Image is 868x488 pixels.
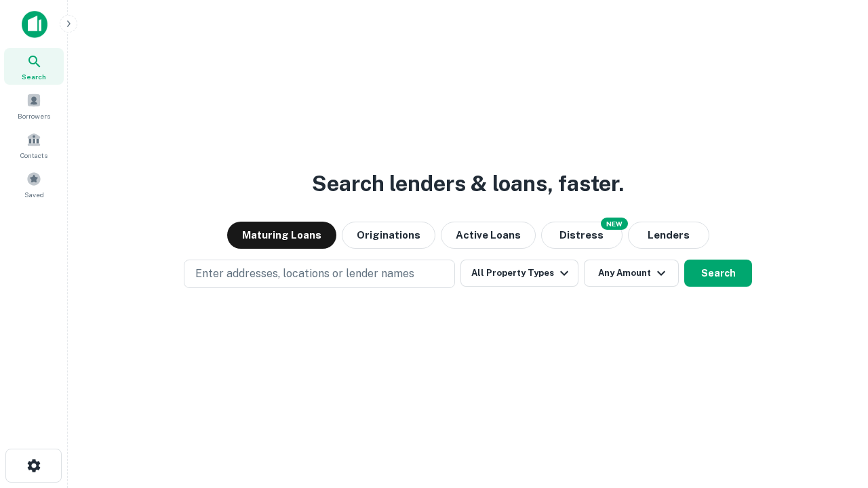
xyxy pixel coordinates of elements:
[195,266,414,282] p: Enter addresses, locations or lender names
[584,260,679,287] button: Any Amount
[184,260,455,288] button: Enter addresses, locations or lender names
[441,222,536,249] button: Active Loans
[628,222,709,249] button: Lenders
[4,48,64,85] a: Search
[460,260,578,287] button: All Property Types
[20,150,47,161] span: Contacts
[541,222,623,249] button: Search distressed loans with lien and other non-mortgage details.
[4,166,64,203] a: Saved
[684,260,752,287] button: Search
[601,218,628,230] div: NEW
[4,87,64,124] a: Borrowers
[800,380,868,445] iframe: Chat Widget
[22,71,46,82] span: Search
[342,222,435,249] button: Originations
[18,110,50,121] span: Borrowers
[24,189,44,200] span: Saved
[22,11,47,38] img: capitalize-icon.png
[312,167,624,200] h3: Search lenders & loans, faster.
[227,222,336,249] button: Maturing Loans
[4,127,64,163] a: Contacts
